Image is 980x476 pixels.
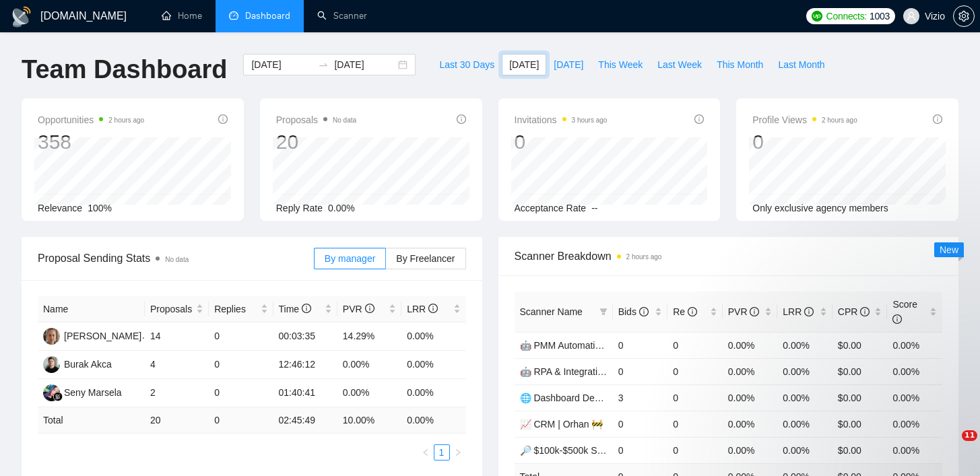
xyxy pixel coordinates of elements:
span: Reply Rate [276,203,323,213]
div: [PERSON_NAME] [64,329,141,343]
div: 358 [38,129,144,155]
span: 100% [88,203,112,213]
td: 0 [613,332,668,358]
td: 0 [667,384,723,411]
span: Last Month [778,57,824,72]
td: 0 [209,351,273,379]
img: upwork-logo.png [812,11,822,22]
span: filter [599,308,608,316]
button: setting [953,5,975,27]
td: 0 [667,411,723,437]
img: BA [43,356,60,373]
span: info-circle [365,304,374,313]
button: This Month [709,54,771,75]
li: Next Page [450,444,466,461]
img: logo [11,6,32,28]
span: info-circle [218,114,228,124]
a: BABurak Akca [43,358,112,369]
input: Start date [251,57,313,72]
td: Total [38,407,145,434]
td: 0.00% [337,379,401,407]
td: 0.00% [777,437,832,463]
span: Bids [618,306,649,317]
span: Relevance [38,203,82,213]
span: Proposal Sending Stats [38,250,314,267]
th: Replies [209,296,273,322]
button: [DATE] [546,54,591,75]
a: 1 [434,445,449,460]
time: 3 hours ago [572,116,608,124]
a: searchScanner [317,10,367,22]
span: setting [954,11,974,22]
a: SK[PERSON_NAME] [43,330,141,341]
span: Profile Views [752,112,857,128]
td: 0.00% [723,332,778,358]
td: 0.00% [401,351,465,379]
span: 11 [962,430,977,441]
span: info-circle [688,307,697,316]
input: End date [334,57,395,72]
span: Last 30 Days [439,57,494,72]
span: Re [673,306,697,317]
time: 2 hours ago [626,253,662,261]
td: 12:46:12 [273,351,337,379]
div: 0 [752,129,857,155]
span: Proposals [150,302,193,316]
a: 🌐 Dashboard Dev | Orhan [520,393,634,403]
td: 01:40:41 [273,379,337,407]
span: right [454,448,462,456]
span: dashboard [229,11,238,20]
span: New [940,244,958,255]
time: 2 hours ago [822,116,857,124]
span: Acceptance Rate [515,203,587,213]
span: Score [892,299,917,325]
span: Scanner Breakdown [515,248,943,265]
span: info-circle [428,304,438,313]
a: 🤖 RPA & Integration | Serhan [520,366,647,377]
time: 2 hours ago [108,116,144,124]
img: gigradar-bm.png [53,392,63,401]
th: Proposals [145,296,209,322]
span: 1003 [870,9,890,24]
span: Scanner Name [520,306,583,317]
span: Only exclusive agency members [752,203,888,213]
button: Last 30 Days [432,54,502,75]
span: Connects: [826,9,867,24]
button: right [450,444,466,461]
span: By manager [325,253,375,264]
td: 00:03:35 [273,322,337,351]
span: info-circle [302,304,311,313]
td: 14.29% [337,322,401,351]
span: PVR [343,304,374,314]
td: 0 [209,379,273,407]
span: CPR [838,306,870,317]
span: LRR [783,306,814,317]
a: SMSeny Marsela [43,386,122,397]
span: info-circle [457,114,466,124]
td: 0 [209,322,273,351]
td: $0.00 [832,332,888,358]
span: No data [165,256,189,263]
span: Replies [214,302,257,316]
span: Time [279,304,311,314]
a: setting [953,11,975,22]
img: SK [43,328,60,345]
iframe: Intercom live chat [934,430,967,463]
td: 20 [145,407,209,434]
td: 0.00% [401,379,465,407]
span: -- [591,203,597,213]
td: 0.00% [777,332,832,358]
td: 0 [613,358,668,384]
button: This Week [591,54,650,75]
span: [DATE] [509,57,539,72]
td: 0.00% [887,437,942,463]
span: info-circle [860,307,870,316]
td: 10.00 % [337,407,401,434]
span: 0.00% [328,203,355,213]
td: 0 [667,358,723,384]
a: 🤖 PMM Automation | Kürşat 🚧 [520,340,655,351]
span: info-circle [750,307,759,316]
span: Opportunities [38,112,144,128]
div: 0 [515,129,608,155]
td: $0.00 [832,437,888,463]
